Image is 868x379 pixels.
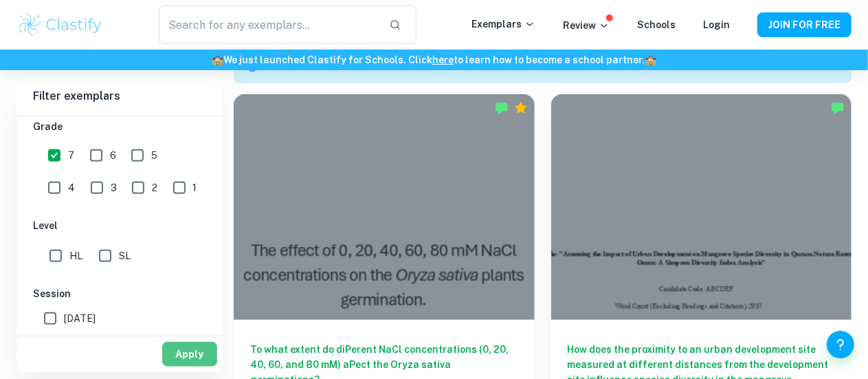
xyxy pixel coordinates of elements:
input: Search for any exemplars... [159,6,378,44]
span: 3 [111,180,117,195]
button: JOIN FOR FREE [757,12,852,37]
span: 🏫 [645,54,656,65]
span: SL [119,248,131,263]
span: 7 [68,148,74,163]
span: 1 [193,180,197,195]
span: 🏫 [212,54,223,65]
button: Apply [162,342,217,367]
h6: We just launched Clastify for Schools. Click to learn how to become a school partner. [3,52,865,67]
span: 2 [152,180,157,195]
a: Schools [637,19,676,30]
p: Review [563,18,610,33]
span: 5 [151,148,157,163]
div: Premium [514,101,528,115]
img: Clastify logo [16,11,104,39]
img: Marked [831,101,845,115]
h6: Level [33,218,206,233]
button: Help and Feedback [827,331,854,358]
span: HL [69,248,82,263]
span: 4 [68,180,75,195]
h6: Grade [33,119,206,134]
a: here [432,54,454,65]
a: Login [703,19,730,30]
h6: Filter exemplars [16,77,223,116]
h6: Session [33,286,206,301]
span: [DATE] [64,311,96,326]
span: 6 [110,148,116,163]
img: Marked [495,101,509,115]
p: Exemplars [471,17,535,32]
